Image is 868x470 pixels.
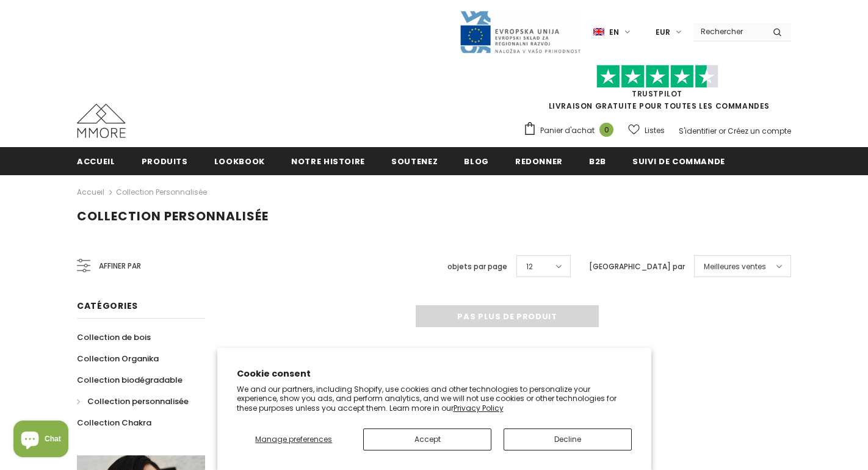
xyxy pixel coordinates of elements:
span: Panier d'achat [540,125,595,137]
a: Créez un compte [728,126,791,136]
a: Collection Organika [77,348,159,369]
span: Blog [464,156,489,167]
span: 0 [599,123,613,137]
img: i-lang-1.png [593,27,604,37]
a: Javni Razpis [459,26,581,37]
span: LIVRAISON GRATUITE POUR TOUTES LES COMMANDES [523,70,791,111]
span: B2B [589,156,606,167]
span: Accueil [77,156,115,167]
span: Listes [645,125,665,137]
span: Affiner par [99,259,141,273]
img: Javni Razpis [459,10,581,54]
span: soutenez [391,156,438,167]
span: Collection personnalisée [77,208,269,225]
span: Collection biodégradable [77,374,183,386]
label: objets par page [447,261,507,273]
h2: Cookie consent [237,367,632,380]
button: Manage preferences [236,428,351,450]
a: soutenez [391,147,438,175]
a: Redonner [515,147,563,175]
button: Accept [363,428,491,450]
a: S'identifier [679,126,717,136]
span: Produits [142,156,188,167]
a: Suivi de commande [632,147,725,175]
a: Collection Chakra [77,412,151,433]
a: Accueil [77,185,104,200]
a: Collection de bois [77,327,151,348]
a: Blog [464,147,489,175]
span: Redonner [515,156,563,167]
span: Collection de bois [77,331,151,343]
a: Listes [628,120,665,141]
input: Search Site [693,23,764,40]
button: Decline [504,428,632,450]
a: TrustPilot [632,89,682,99]
span: Meilleures ventes [704,261,766,273]
img: Cas MMORE [77,104,126,138]
img: Faites confiance aux étoiles pilotes [596,65,718,89]
a: Lookbook [214,147,265,175]
label: [GEOGRAPHIC_DATA] par [589,261,685,273]
span: Notre histoire [291,156,365,167]
p: We and our partners, including Shopify, use cookies and other technologies to personalize your ex... [237,385,632,413]
a: Panier d'achat 0 [523,121,620,140]
a: Collection personnalisée [116,187,207,197]
a: Accueil [77,147,115,175]
span: Manage preferences [255,434,332,444]
a: Privacy Policy [454,403,504,413]
span: 12 [526,261,533,273]
span: en [609,26,619,38]
inbox-online-store-chat: Shopify online store chat [10,421,72,460]
a: Collection biodégradable [77,369,183,391]
a: Produits [142,147,188,175]
span: Collection Chakra [77,417,151,428]
span: Lookbook [214,156,265,167]
span: Suivi de commande [632,156,725,167]
a: Notre histoire [291,147,365,175]
a: Collection personnalisée [77,391,189,412]
span: or [718,126,726,136]
span: Collection personnalisée [87,396,189,407]
a: B2B [589,147,606,175]
span: Catégories [77,300,138,312]
span: Collection Organika [77,353,159,364]
span: EUR [656,26,670,38]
